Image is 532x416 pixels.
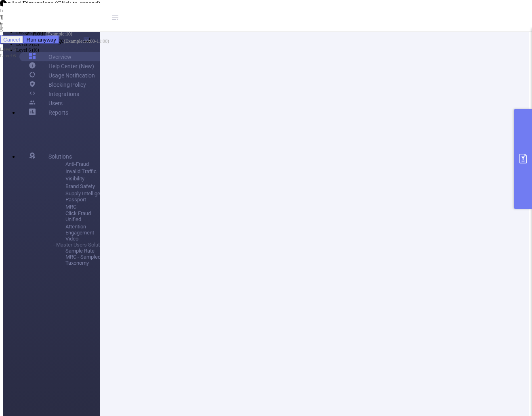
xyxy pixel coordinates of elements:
[65,222,92,230] span: Attention
[3,37,20,43] span: Cancel
[48,153,72,160] span: Solutions
[65,182,101,189] span: Brand Safety
[23,242,118,248] li: - Master Users Solutions -
[65,248,130,254] span: Sample Rate
[48,100,63,107] span: Users
[29,98,63,108] a: Users
[29,61,94,71] a: Help Center (New)
[27,37,56,43] span: Run anyway
[65,167,102,174] span: Invalid Traffic
[65,230,130,236] span: Engagement
[48,82,86,88] span: Blocking Policy
[48,91,79,97] span: Integrations
[65,216,130,222] span: Unified
[65,197,130,203] span: Passport
[65,260,130,266] span: Taxonomy
[29,71,95,80] a: Usage Notification
[48,109,68,116] span: Reports
[16,47,532,53] li: Level 6 (l6)
[65,210,130,216] span: Click Fraud
[16,41,532,47] li: Level 5 (l5)
[48,109,68,116] a: Reports
[48,72,95,79] span: Usage Notification
[65,174,90,182] span: Visibility
[23,36,59,44] button: Run anyway
[65,254,130,260] span: MRC - Sampled
[65,189,114,197] span: Supply Intelligence
[29,80,86,89] a: Blocking Policy
[65,161,130,167] span: Anti-Fraud
[65,236,130,242] span: Video
[65,203,82,210] span: MRC
[29,89,79,98] a: Integrations
[48,63,94,69] span: Help Center (New)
